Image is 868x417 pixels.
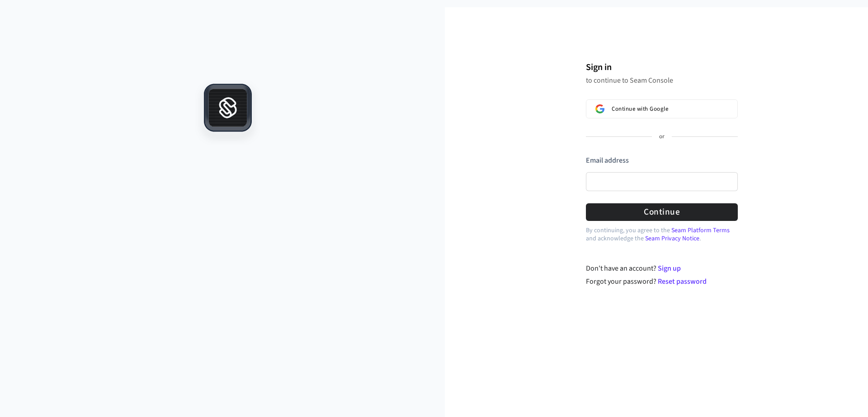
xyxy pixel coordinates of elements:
[586,203,738,221] button: Continue
[612,105,668,112] span: Continue with Google
[595,104,604,113] img: Sign in with Google
[586,76,738,85] p: to continue to Seam Console
[658,276,707,286] a: Reset password
[645,234,699,243] a: Seam Privacy Notice
[658,263,681,273] a: Sign up
[586,99,738,118] button: Sign in with GoogleContinue with Google
[586,276,738,287] div: Forgot your password?
[659,133,665,141] p: or
[586,226,738,243] p: By continuing, you agree to the and acknowledge the .
[586,155,629,165] label: Email address
[671,226,730,235] a: Seam Platform Terms
[586,61,738,74] h1: Sign in
[586,263,738,274] div: Don't have an account?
